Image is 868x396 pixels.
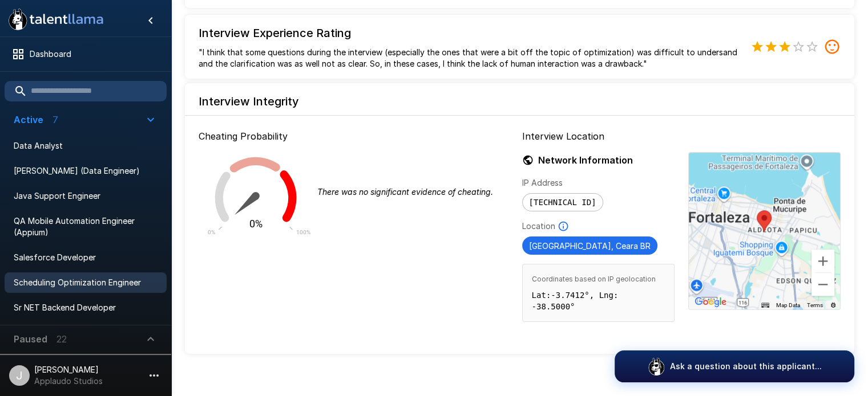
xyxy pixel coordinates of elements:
[523,198,603,207] span: [TECHNICAL_ID]
[522,177,675,189] p: IP Address
[199,47,746,70] p: "I think that some questions during the interview (especially the ones that were a bit off the to...
[647,357,665,375] img: logo_glasses@2x.png
[615,350,854,382] button: Ask a question about this applicant...
[532,289,665,312] p: Lat: -3.7412 °, Lng: -38.5000 °
[812,250,834,272] button: Zoom in
[317,187,493,197] i: There was no significant evidence of cheating.
[522,129,841,143] p: Interview Location
[522,221,555,232] p: Location
[670,361,822,372] p: Ask a question about this applicant...
[692,295,729,309] img: Google
[776,301,800,309] button: Map Data
[185,92,854,111] h6: Interview Integrity
[199,24,746,42] h6: Interview Experience Rating
[807,302,823,308] a: Terms (opens in new tab)
[199,129,518,143] p: Cheating Probability
[761,301,769,309] button: Keyboard shortcuts
[249,218,263,230] text: 0%
[522,241,657,251] span: [GEOGRAPHIC_DATA], Ceara BR
[812,273,834,296] button: Zoom out
[522,152,675,168] h6: Network Information
[296,229,310,235] text: 100%
[208,229,215,235] text: 0%
[830,302,837,308] a: Report errors in the road map or imagery to Google
[692,295,729,309] a: Open this area in Google Maps (opens a new window)
[532,273,665,285] span: Coordinates based on IP geolocation
[558,221,569,232] svg: Based on IP Address and not guaranteed to be accurate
